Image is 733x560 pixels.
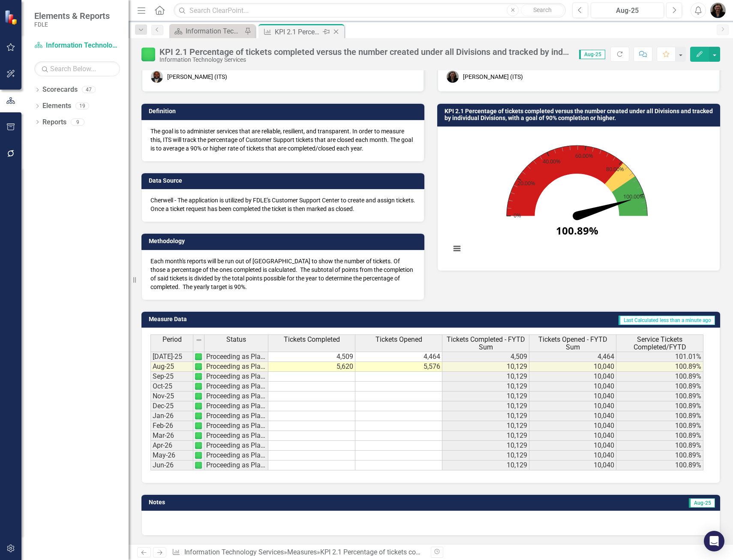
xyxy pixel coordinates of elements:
td: 100.89% [616,362,703,372]
div: KPI 2.1 Percentage of tickets completed versus the number created under all Divisions and tracked... [159,47,571,57]
td: Proceeding as Planned [204,372,268,382]
td: 10,129 [442,362,529,372]
text: 0% [514,211,521,219]
div: Chart. Highcharts interactive chart. [446,133,711,262]
img: AUsQyScrxTE5AAAAAElFTkSuQmCC [195,422,202,429]
td: 10,129 [442,372,529,382]
img: Rod Arnold [151,71,163,83]
span: Tickets Completed [284,336,340,343]
td: May-26 [150,451,193,461]
span: Last Calculated less than a minute ago [619,316,715,325]
td: Mar-26 [150,431,193,441]
td: 5,576 [355,362,442,372]
span: Aug-25 [689,498,715,508]
span: Tickets Opened [376,336,422,343]
button: Aug-25 [591,3,664,18]
td: [DATE]-25 [150,352,193,362]
td: 10,040 [529,441,616,451]
td: 101.01% [616,352,703,362]
span: Aug-25 [579,50,605,59]
td: 4,464 [529,352,616,362]
td: Proceeding as Planned [204,451,268,461]
td: 10,129 [442,411,529,421]
h3: KPI 2.1 Percentage of tickets completed versus the number created under all Divisions and tracked... [445,108,716,121]
td: 10,040 [529,431,616,441]
h3: Notes [149,499,362,506]
img: AUsQyScrxTE5AAAAAElFTkSuQmCC [195,363,202,370]
td: 10,129 [442,451,529,461]
img: Proceeding as Planned [141,48,155,61]
div: Aug-25 [594,6,661,16]
h3: Measure Data [149,316,309,322]
text: 20.00% [517,179,535,187]
td: Oct-25 [150,382,193,391]
td: Proceeding as Planned [204,421,268,431]
text: 100.00% [623,193,644,200]
img: AUsQyScrxTE5AAAAAElFTkSuQmCC [195,442,202,449]
td: 10,040 [529,362,616,372]
td: 100.89% [616,372,703,382]
td: 100.89% [616,382,703,391]
text: 40.00% [543,157,561,165]
img: AUsQyScrxTE5AAAAAElFTkSuQmCC [195,353,202,360]
input: Search ClearPoint... [174,3,566,18]
td: 10,129 [442,382,529,391]
img: AUsQyScrxTE5AAAAAElFTkSuQmCC [195,403,202,409]
div: KPI 2.1 Percentage of tickets completed versus the number created under all Divisions and tracked... [275,27,321,37]
td: 10,040 [529,451,616,461]
td: Aug-25 [150,362,193,372]
td: Feb-26 [150,421,193,431]
span: Elements & Reports [34,11,110,21]
td: Dec-25 [150,401,193,411]
img: AUsQyScrxTE5AAAAAElFTkSuQmCC [195,462,202,469]
div: » » [172,548,424,557]
h3: Definition [149,108,420,114]
img: AUsQyScrxTE5AAAAAElFTkSuQmCC [195,383,202,390]
td: 10,040 [529,401,616,411]
td: 100.89% [616,411,703,421]
p: Cherwell - The application is utilized by FDLE's Customer Support Center to create and assign tic... [150,196,415,213]
span: Period [162,336,182,343]
td: Proceeding as Planned [204,441,268,451]
input: Search Below... [34,61,120,76]
td: 100.89% [616,431,703,441]
td: 100.89% [616,441,703,451]
td: 10,040 [529,411,616,421]
td: 4,509 [442,352,529,362]
img: AUsQyScrxTE5AAAAAElFTkSuQmCC [195,373,202,380]
td: Apr-26 [150,441,193,451]
div: 19 [75,102,89,110]
td: 10,040 [529,372,616,382]
text: 80.00% [606,165,624,173]
td: 100.89% [616,451,703,461]
div: Information Technology Services [159,57,571,63]
td: 4,464 [355,352,442,362]
td: 10,129 [442,441,529,451]
div: Information Technology Services Landing Page [186,26,242,36]
td: Proceeding as Planned [204,461,268,470]
a: Information Technology Services Landing Page [171,26,242,36]
img: ClearPoint Strategy [4,9,19,25]
p: Each month's reports will be run out of [GEOGRAPHIC_DATA] to show the number of tickets. Of those... [150,257,415,291]
span: Tickets Completed - FYTD Sum [444,336,527,351]
a: Information Technology Services [34,41,120,51]
svg: Interactive chart [446,133,708,262]
h3: Data Source [149,178,420,184]
td: 10,040 [529,421,616,431]
td: 100.89% [616,401,703,411]
td: Proceeding as Planned [204,391,268,401]
a: Scorecards [42,85,78,95]
span: Search [533,6,552,13]
img: Nicole Howard [447,71,459,83]
td: 100.89% [616,391,703,401]
td: Proceeding as Planned [204,431,268,441]
h3: Methodology [149,238,420,244]
img: AUsQyScrxTE5AAAAAElFTkSuQmCC [195,412,202,419]
td: Proceeding as Planned [204,362,268,372]
img: AUsQyScrxTE5AAAAAElFTkSuQmCC [195,393,202,400]
td: Sep-25 [150,372,193,382]
small: FDLE [34,21,110,28]
td: Proceeding as Planned [204,382,268,391]
td: 10,129 [442,391,529,401]
td: Jun-26 [150,461,193,470]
